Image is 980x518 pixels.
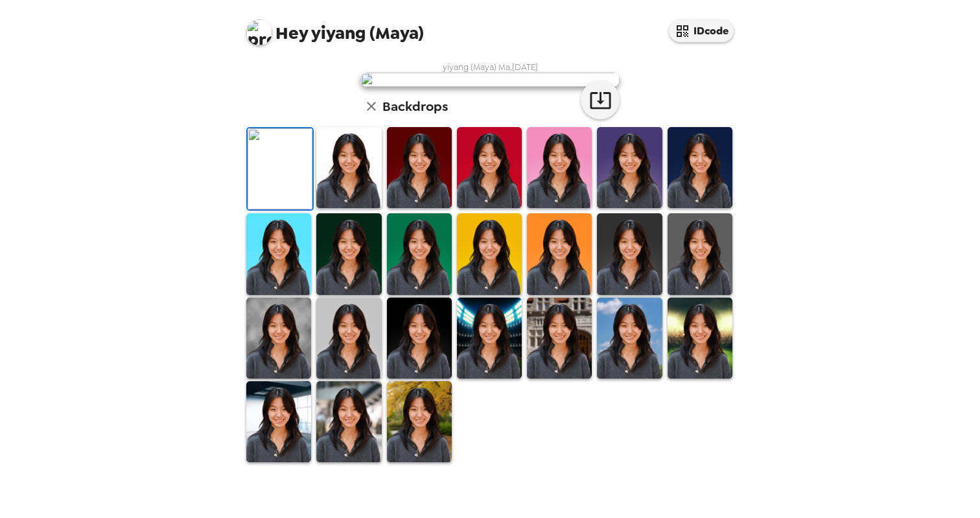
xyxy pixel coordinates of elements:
[246,13,424,42] span: yiyang (Maya)
[248,128,312,209] img: Original
[360,73,620,87] img: user
[275,21,308,45] span: Hey
[382,96,448,117] h6: Backdrops
[669,19,734,42] button: IDcode
[443,62,538,73] span: yiyang (Maya) Ma , [DATE]
[246,19,272,45] img: profile pic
